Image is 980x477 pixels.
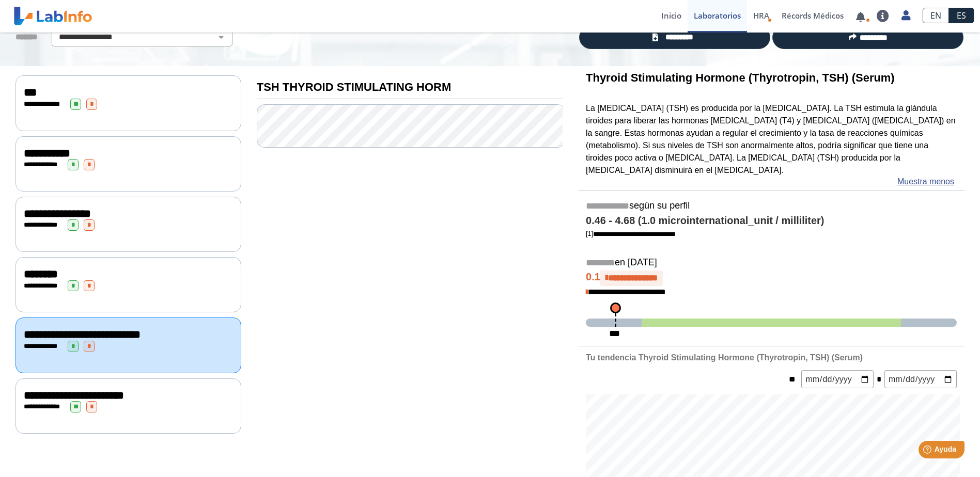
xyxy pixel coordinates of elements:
a: ES [949,8,974,23]
a: EN [923,8,949,23]
b: TSH THYROID STIMULATING HORM [257,81,451,93]
h5: en [DATE] [586,257,957,269]
iframe: Help widget launcher [888,437,969,466]
a: [1] [586,230,676,237]
input: mm/dd/yyyy [884,370,957,388]
h4: 0.1 [586,271,957,286]
input: mm/dd/yyyy [801,370,874,388]
p: La [MEDICAL_DATA] (TSH) es producida por la [MEDICAL_DATA]. La TSH estimula la glándula tiroides ... [586,102,957,177]
h4: 0.46 - 4.68 (1.0 microinternational_unit / milliliter) [586,215,957,227]
a: Muestra menos [897,176,954,188]
b: Tu tendencia Thyroid Stimulating Hormone (Thyrotropin, TSH) (Serum) [586,353,863,362]
b: Thyroid Stimulating Hormone (Thyrotropin, TSH) (Serum) [586,71,895,84]
h5: según su perfil [586,200,957,212]
span: HRA [753,10,769,21]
